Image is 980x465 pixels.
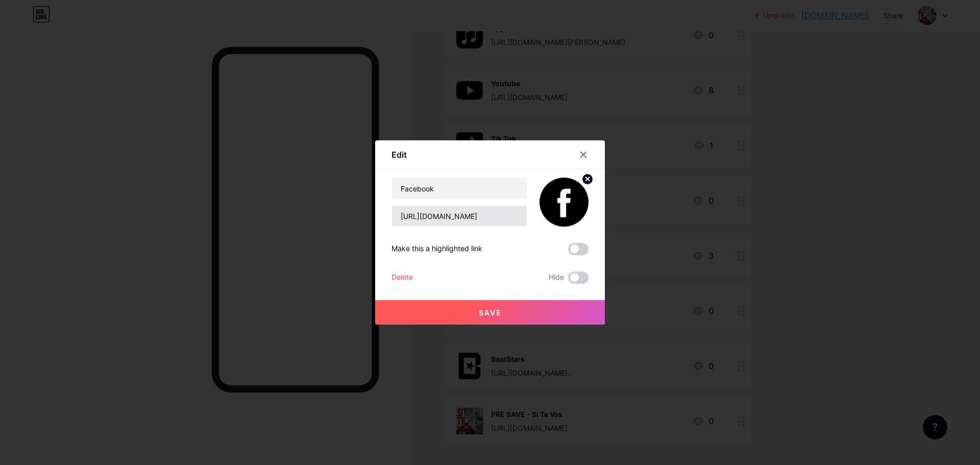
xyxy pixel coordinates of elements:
img: link_thumbnail [540,178,589,227]
div: Edit [391,149,407,161]
input: Title [392,178,527,199]
div: Delete [391,272,413,284]
button: Save [375,300,605,325]
div: Make this a highlighted link [391,243,482,255]
span: Hide [549,272,564,284]
span: Save [479,308,502,317]
input: URL [392,206,527,226]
